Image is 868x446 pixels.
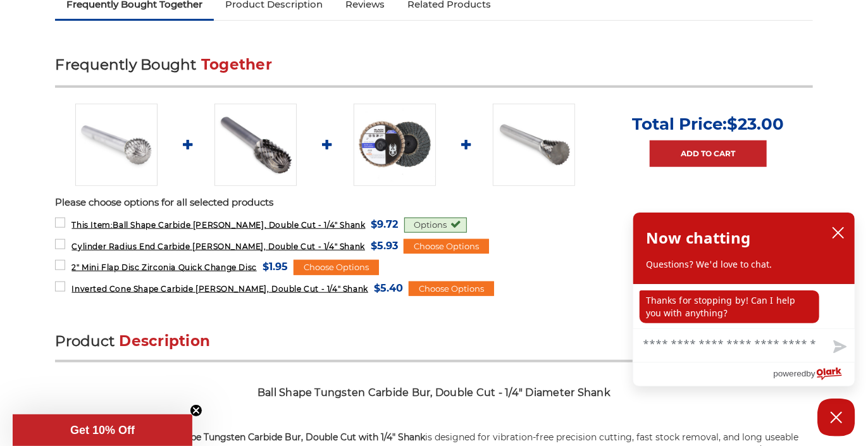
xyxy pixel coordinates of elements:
h2: Now chatting [646,225,750,251]
button: close chatbox [828,223,848,242]
span: Ball Shape Carbide [PERSON_NAME], Double Cut - 1/4" Shank [71,220,365,230]
p: Thanks for stopping by! Can I help you with anything? [640,290,819,323]
strong: Black Hawk Abrasives Ball Shape Tungsten Carbide Bur, Double Cut with 1/4" Shank [55,431,425,443]
p: Total Price: [632,114,784,134]
span: Cylinder Radius End Carbide [PERSON_NAME], Double Cut - 1/4" Shank [71,242,365,251]
button: Close teaser [190,404,202,417]
p: Please choose options for all selected products [55,195,812,210]
span: $5.40 [374,280,403,297]
span: Description [119,332,210,350]
div: Get 10% OffClose teaser [13,414,192,446]
div: Choose Options [294,260,379,275]
strong: This Item: [71,220,113,230]
span: 2" Mini Flap Disc Zirconia Quick Change Disc [71,263,256,272]
span: $23.00 [727,114,784,134]
button: Send message [823,333,855,362]
div: olark chatbox [633,212,855,387]
span: Product [55,332,115,350]
div: Choose Options [409,282,494,297]
span: $9.72 [371,216,399,233]
p: Questions? We'd love to chat. [646,258,842,271]
span: powered [773,366,806,381]
span: Ball Shape Tungsten Carbide Bur, Double Cut - 1/4" Diameter Shank [257,387,611,399]
span: by [807,366,815,381]
span: Inverted Cone Shape Carbide [PERSON_NAME], Double Cut - 1/4" Shank [71,284,368,294]
span: Together [201,56,272,73]
span: $5.93 [371,237,398,254]
img: ball shape carbide bur 1/4" shank [75,104,158,186]
a: Add to Cart [650,140,767,167]
div: chat [633,284,855,328]
div: Choose Options [404,239,489,254]
span: Frequently Bought [55,56,196,73]
a: Powered by Olark [773,362,855,386]
div: Options [404,218,467,233]
button: Close Chatbox [817,399,855,437]
span: Get 10% Off [70,424,135,437]
span: $1.95 [263,258,288,275]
